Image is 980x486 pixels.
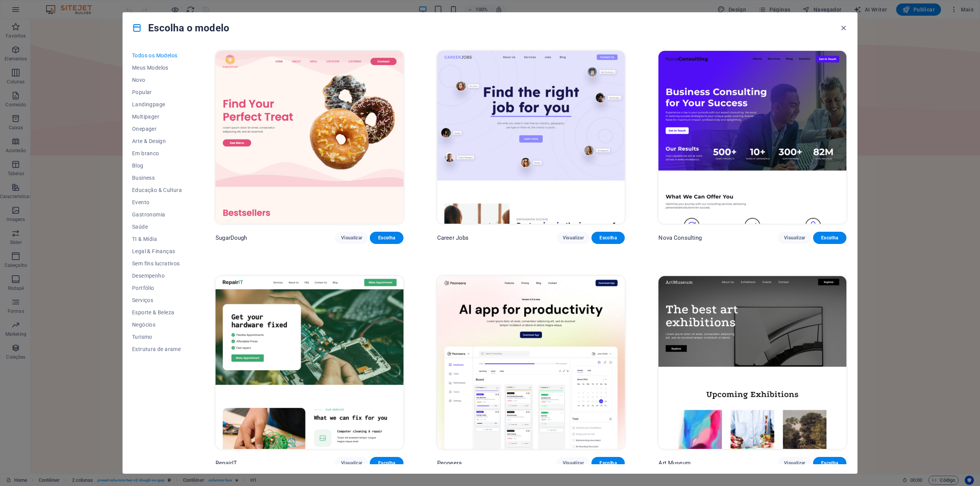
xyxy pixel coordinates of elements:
button: TI & Mídia [132,233,182,245]
button: Novo [132,74,182,86]
p: Career Jobs [437,234,469,242]
button: Desempenho [132,270,182,282]
button: Saúde [132,221,182,233]
img: Art Museum [658,276,846,449]
button: Em branco [132,147,182,159]
button: Escolha [813,457,846,469]
span: Novo [132,77,182,83]
button: Negócios [132,319,182,331]
span: Visualizar [341,460,362,466]
button: Legal & Finanças [132,245,182,257]
span: TI & Mídia [132,236,182,242]
p: Nova Consulting [658,234,702,242]
button: Popular [132,86,182,98]
span: Landingpage [132,101,182,107]
button: Landingpage [132,98,182,111]
span: Escolha [598,460,619,466]
button: Visualizar [557,232,590,244]
span: Multipager [132,114,182,120]
p: RepairIT [216,459,237,467]
button: Escolha [813,232,846,244]
p: Art Museum [658,459,690,467]
h4: Escolha o modelo [132,22,229,34]
span: Serviços [132,297,182,303]
img: RepairIT [216,276,403,449]
span: Escolha [598,235,619,241]
span: Arte & Design [132,138,182,144]
button: Business [132,172,182,184]
button: Serviços [132,294,182,306]
button: Turismo [132,331,182,343]
span: Visualizar [784,235,805,241]
button: Visualizar [557,457,590,469]
span: Escolha [376,235,397,241]
span: Legal & Finanças [132,248,182,254]
img: Peoneera [437,276,625,449]
img: SugarDough [216,51,403,224]
span: Business [132,175,182,181]
button: Esporte & Beleza [132,306,182,319]
button: Escolha [370,457,403,469]
span: Visualizar [341,235,362,241]
button: Visualizar [335,457,368,469]
button: Multipager [132,111,182,123]
button: Todos os Modelos [132,49,182,62]
button: Evento [132,196,182,208]
span: Gastronomia [132,211,182,218]
span: Escolha [819,235,840,241]
button: Escolha [370,232,403,244]
button: Meus Modelos [132,62,182,74]
span: Visualizar [784,460,805,466]
span: Evento [132,199,182,205]
button: Educação & Cultura [132,184,182,196]
span: Onepager [132,126,182,132]
span: Em branco [132,150,182,156]
span: Esporte & Beleza [132,309,182,315]
span: Desempenho [132,273,182,279]
span: Sem fins lucrativos [132,260,182,267]
button: Visualizar [778,457,811,469]
p: SugarDough [216,234,247,242]
img: Nova Consulting [658,51,846,224]
span: Escolha [819,460,840,466]
span: Meus Modelos [132,65,182,71]
span: Portfólio [132,285,182,291]
button: Visualizar [335,232,368,244]
button: Sem fins lucrativos [132,257,182,270]
span: Saúde [132,224,182,230]
span: Escolha [376,460,397,466]
span: Visualizar [563,235,584,241]
span: Visualizar [563,460,584,466]
img: Career Jobs [437,51,625,224]
button: Onepager [132,123,182,135]
button: Arte & Design [132,135,182,147]
span: Popular [132,89,182,95]
span: Turismo [132,334,182,340]
button: Gastronomia [132,208,182,221]
button: Portfólio [132,282,182,294]
p: Peoneera [437,459,462,467]
span: Educação & Cultura [132,187,182,193]
button: Visualizar [778,232,811,244]
button: Blog [132,159,182,172]
button: Escolha [591,457,625,469]
button: Escolha [591,232,625,244]
span: Estrutura de arame [132,346,182,352]
button: Estrutura de arame [132,343,182,355]
span: Blog [132,163,182,169]
span: Negócios [132,322,182,328]
span: Todos os Modelos [132,52,182,59]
